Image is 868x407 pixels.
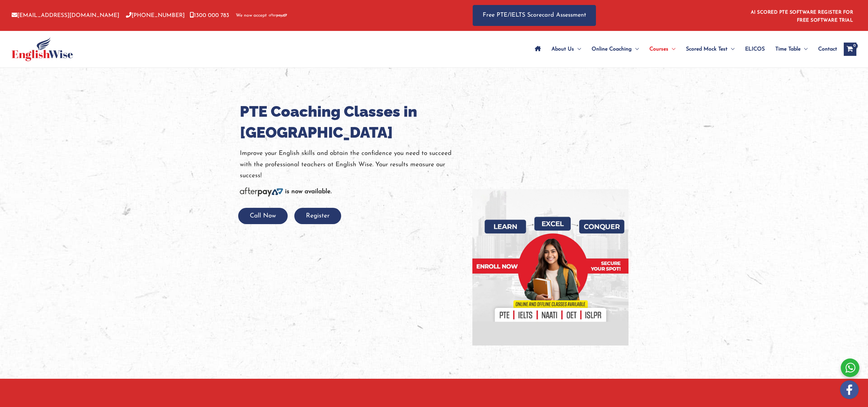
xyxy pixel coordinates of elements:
a: Call Now [238,213,288,219]
a: [EMAIL_ADDRESS][DOMAIN_NAME] [12,13,119,18]
a: Time TableMenu Toggle [770,38,813,61]
button: Call Now [238,208,288,224]
a: Online CoachingMenu Toggle [586,38,644,61]
span: Menu Toggle [574,38,581,61]
span: Menu Toggle [801,38,808,61]
span: Menu Toggle [668,38,675,61]
a: About UsMenu Toggle [546,38,586,61]
img: Afterpay-Logo [269,14,287,17]
a: ELICOS [740,38,770,61]
b: is now available. [285,189,332,195]
a: Free PTE/IELTS Scorecard Assessment [473,5,596,26]
span: Courses [649,38,668,61]
a: Scored Mock TestMenu Toggle [681,38,740,61]
aside: Header Widget 1 [747,5,856,26]
span: Time Table [775,38,801,61]
span: Contact [818,38,837,61]
span: Menu Toggle [632,38,639,61]
a: Register [294,213,341,219]
span: ELICOS [745,38,765,61]
a: 1300 000 783 [190,13,229,18]
img: Afterpay-Logo [240,188,283,197]
img: banner-new-img [472,189,628,345]
a: AI SCORED PTE SOFTWARE REGISTER FOR FREE SOFTWARE TRIAL [751,10,853,23]
span: Menu Toggle [727,38,734,61]
a: CoursesMenu Toggle [644,38,681,61]
button: Register [294,208,341,224]
a: [PHONE_NUMBER] [126,13,185,18]
a: View Shopping Cart, empty [844,43,856,56]
span: Scored Mock Test [686,38,727,61]
span: About Us [551,38,574,61]
span: We now accept [236,12,267,19]
p: Improve your English skills and obtain the confidence you need to succeed with the professional t... [240,148,462,181]
img: white-facebook.png [840,380,859,399]
img: cropped-ew-logo [12,37,73,61]
nav: Site Navigation: Main Menu [530,38,837,61]
h1: PTE Coaching Classes in [GEOGRAPHIC_DATA] [240,101,462,143]
span: Online Coaching [592,38,632,61]
a: Contact [813,38,837,61]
